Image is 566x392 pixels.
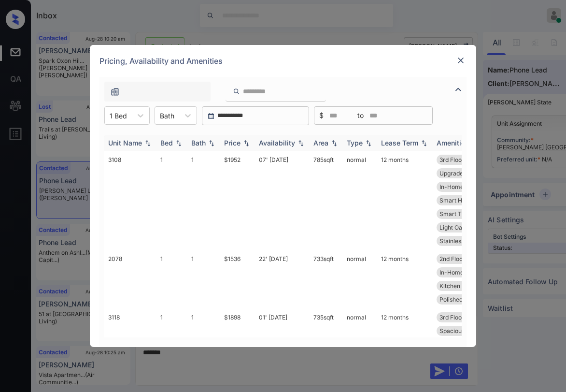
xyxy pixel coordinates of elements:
td: 1 [187,151,220,250]
td: 2078 [104,250,156,308]
img: sorting [364,140,373,146]
img: sorting [174,140,184,146]
div: Availability [259,139,295,147]
img: icon-zuma [110,87,120,97]
div: Type [347,139,363,147]
td: normal [343,151,377,250]
span: In-Home Washer ... [439,269,492,276]
span: Smart Home Lock [439,197,489,204]
div: Area [313,139,328,147]
td: 3108 [104,151,156,250]
td: 12 months [377,151,433,250]
div: Price [224,139,241,147]
span: 2nd Floor [439,255,465,262]
img: sorting [241,140,251,146]
span: Spacious Closet [439,327,483,334]
span: 3rd Floor [439,156,464,163]
span: Light Oak Cabin... [439,224,487,231]
span: Upgrades: 1x1 L... [439,170,487,177]
div: Unit Name [108,139,142,147]
td: 1 [156,151,187,250]
td: 07' [DATE] [255,151,310,250]
td: 733 sqft [310,250,343,308]
span: to [357,110,364,121]
img: sorting [296,140,306,146]
div: Amenities [437,139,469,147]
div: Bath [191,139,206,147]
td: $1536 [220,250,255,308]
span: In-Home Washer ... [439,183,492,190]
td: 785 sqft [310,151,343,250]
span: Smart Thermosta... [439,210,492,218]
div: Bed [160,139,173,147]
td: $1952 [220,151,255,250]
td: 1 [156,250,187,308]
span: Polished Concre... [439,296,489,303]
span: 3rd Floor [439,314,464,321]
div: Lease Term [381,139,418,147]
img: icon-zuma [233,87,240,96]
img: close [456,56,466,65]
img: sorting [143,140,153,146]
td: normal [343,250,377,308]
span: Stainless Steel... [439,237,484,245]
span: $ [319,110,324,121]
td: 1 [187,250,220,308]
img: sorting [419,140,429,146]
span: Kitchen Island/... [439,282,484,290]
td: 22' [DATE] [255,250,310,308]
img: sorting [207,140,216,146]
td: 12 months [377,250,433,308]
div: Pricing, Availability and Amenities [90,45,476,77]
img: icon-zuma [453,84,464,95]
img: sorting [329,140,339,146]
